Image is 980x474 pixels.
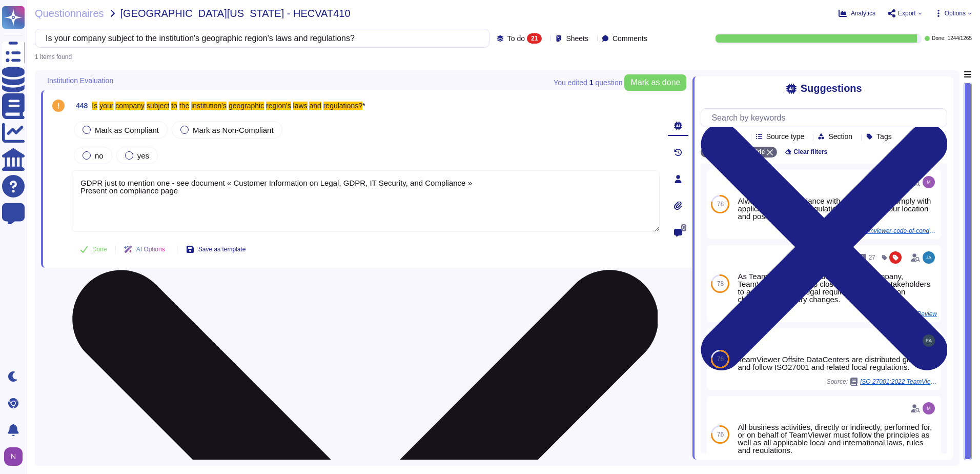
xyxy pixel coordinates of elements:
mark: region's [266,102,291,110]
span: Institution Evaluation [47,77,113,84]
button: Mark as done [624,74,686,91]
mark: Is [92,102,97,110]
input: Search by keywords [40,29,479,47]
span: 448 [72,102,88,109]
button: user [2,445,30,468]
img: user [923,334,935,347]
span: 78 [717,201,724,207]
span: Comments [612,35,647,42]
span: To do [507,35,525,42]
span: Analytics [851,10,875,16]
img: user [4,447,23,466]
span: 1244 / 1265 [948,36,972,41]
span: [GEOGRAPHIC_DATA][US_STATE] - HECVAT410 [120,8,351,18]
span: Mark as done [630,78,680,87]
span: Mark as Compliant [95,126,159,134]
mark: company [115,102,145,110]
span: You edited question [554,79,622,86]
mark: to [171,102,177,110]
img: user [923,402,935,414]
mark: institution's [191,102,227,110]
div: 21 [527,33,542,44]
input: Search by keywords [706,109,947,127]
mark: laws [293,102,308,110]
span: 0 [681,224,687,231]
span: Questionnaires [35,8,104,18]
button: Analytics [839,9,875,17]
mark: regulations? [323,102,362,110]
mark: your [99,102,113,110]
div: 1 items found [35,54,72,60]
span: no [95,151,104,160]
span: Mark as Non-Compliant [193,126,274,134]
b: 1 [589,79,594,86]
span: Export [898,10,916,16]
span: yes [137,151,149,160]
span: 76 [717,356,724,362]
span: Options [945,10,966,16]
img: user [923,251,935,264]
mark: subject [147,102,169,110]
span: 76 [717,431,724,438]
mark: and [309,102,321,110]
textarea: GDPR just to mention one - see document « Customer Information on Legal, GDPR, IT Security, and C... [72,170,660,232]
img: user [923,176,935,188]
span: 78 [717,281,724,287]
div: All business activities, directly or indirectly, performed for, or on behalf of TeamViewer must f... [738,423,937,454]
mark: the [179,102,189,110]
span: Sheets [566,35,588,42]
span: Done: [932,36,946,41]
mark: geographic [229,102,264,110]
